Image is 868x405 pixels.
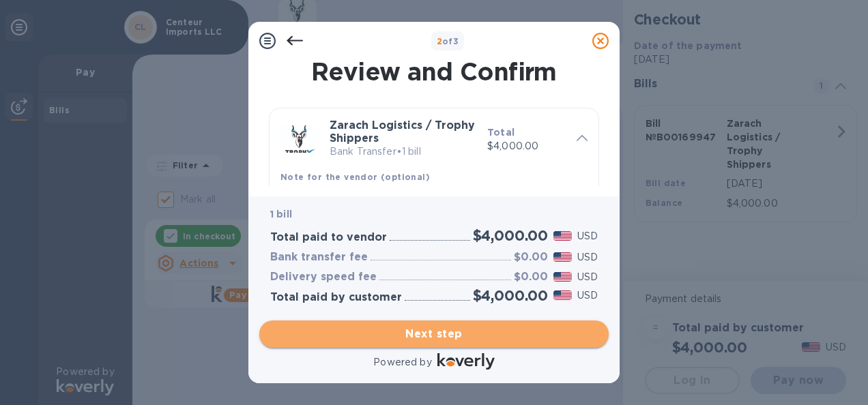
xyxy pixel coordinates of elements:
[270,291,402,304] h3: Total paid by customer
[473,227,548,244] h2: $4,000.00
[280,172,430,182] b: Note for the vendor (optional)
[330,119,475,145] b: Zarach Logistics / Trophy Shippers
[437,353,495,370] img: Logo
[270,209,292,220] b: 1 bill
[577,229,598,243] p: USD
[577,270,598,284] p: USD
[577,288,598,303] p: USD
[577,250,598,265] p: USD
[266,57,602,86] h1: Review and Confirm
[270,326,598,342] span: Next step
[514,251,548,264] h3: $0.00
[259,320,609,348] button: Next step
[270,251,368,264] h3: Bank transfer fee
[473,287,548,304] h2: $4,000.00
[487,139,566,153] p: $4,000.00
[373,355,431,370] p: Powered by
[514,271,548,284] h3: $0.00
[553,231,572,241] img: USD
[553,272,572,282] img: USD
[437,36,442,46] span: 2
[270,231,387,244] h3: Total paid to vendor
[553,252,572,262] img: USD
[330,145,476,159] p: Bank Transfer • 1 bill
[437,36,459,46] b: of 3
[487,127,515,138] b: Total
[280,119,588,237] div: Zarach Logistics / Trophy ShippersBank Transfer•1 billTotal$4,000.00Note for the vendor (optional)
[270,271,377,284] h3: Delivery speed fee
[553,290,572,300] img: USD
